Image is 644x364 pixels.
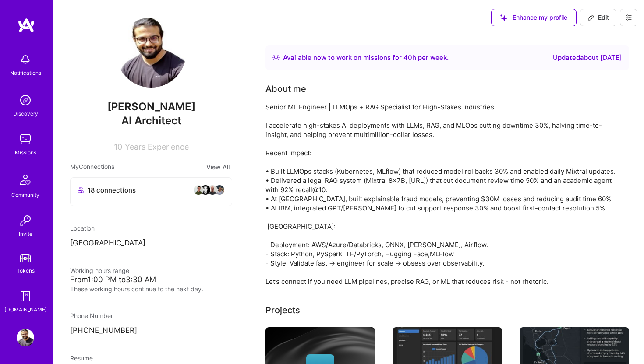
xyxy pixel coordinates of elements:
[70,238,232,248] p: [GEOGRAPHIC_DATA]
[17,51,34,68] img: bell
[283,52,449,63] div: Available now to work on missions for h per week .
[114,142,122,151] span: 10
[17,266,35,275] div: Tokens
[17,329,34,346] img: User Avatar
[193,185,204,195] img: avatar
[70,284,232,294] div: These working hours continue to the next day.
[500,13,567,22] span: Enhance my profile
[272,54,280,61] img: Availability
[580,9,616,26] button: Edit
[70,325,232,336] p: [PHONE_NUMBER]
[70,267,129,274] span: Working hours range
[70,224,232,233] div: Location
[265,102,616,286] div: Senior ML Engineer | LLMOps + RAG Specialist for High-Stakes Industries I accelerate high-stakes ...
[70,100,232,113] span: [PERSON_NAME]
[17,212,34,229] img: Invite
[17,91,34,109] img: discovery
[4,305,47,314] div: [DOMAIN_NAME]
[11,190,39,199] div: Community
[553,52,622,63] div: Updated about [DATE]
[116,17,186,87] img: User Avatar
[15,148,36,157] div: Missions
[500,14,507,21] i: icon SuggestedTeams
[78,187,84,193] i: icon Collaborator
[70,275,232,284] div: From 1:00 PM to 3:30 AM
[18,17,35,33] img: logo
[265,304,300,317] div: Projects
[15,169,36,190] img: Community
[70,354,93,362] span: Resume
[13,109,38,118] div: Discovery
[19,229,32,238] div: Invite
[204,162,232,172] button: View All
[121,114,181,127] span: AI Architect
[70,312,113,319] span: Phone Number
[587,13,609,22] span: Edit
[20,254,31,262] img: tokens
[491,9,577,26] button: Enhance my profile
[125,142,189,151] span: Years Experience
[214,185,225,195] img: avatar
[207,185,218,195] img: avatar
[88,185,136,195] span: 18 connections
[17,287,34,305] img: guide book
[10,68,41,77] div: Notifications
[17,130,34,148] img: teamwork
[403,53,412,62] span: 40
[70,177,232,206] button: 18 connectionsavataravataravataravatar
[265,82,306,95] div: About me
[14,329,36,346] a: User Avatar
[70,162,114,172] span: My Connections
[200,185,211,195] img: avatar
